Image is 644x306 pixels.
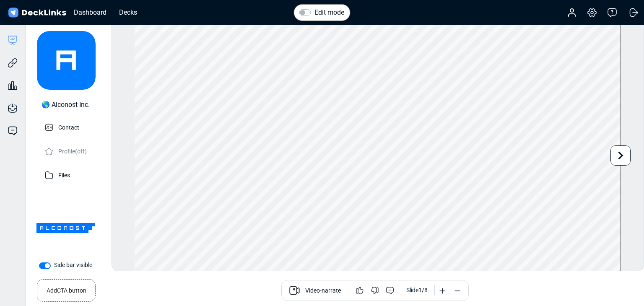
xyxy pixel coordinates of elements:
div: Slide 1 / 8 [406,286,428,295]
div: 🌎 Alconost Inc. [42,100,90,110]
img: Company Banner [36,199,95,257]
span: Video-narrate [305,286,341,296]
p: Profile (off) [58,145,87,156]
label: Side bar visible [54,261,92,270]
img: DeckLinks [7,7,68,19]
div: Decks [115,7,141,18]
p: Contact [58,122,79,132]
div: Dashboard [70,7,111,18]
label: Edit mode [314,8,344,18]
p: Files [58,169,70,180]
img: avatar [37,31,96,90]
small: Add CTA button [47,283,86,295]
